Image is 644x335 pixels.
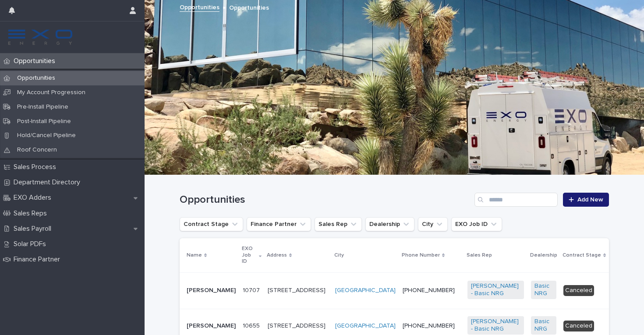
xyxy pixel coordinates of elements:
[247,217,311,231] button: Finance Partner
[474,193,558,207] input: Search
[187,322,236,330] p: [PERSON_NAME]
[10,194,58,202] p: EXO Adders
[534,318,553,333] a: Basic NRG
[10,89,92,96] p: My Account Progression
[267,250,287,260] p: Address
[242,244,257,266] p: EXO Job ID
[243,285,262,294] p: 10707
[10,132,83,139] p: Hold/Cancel Pipeline
[10,178,87,187] p: Department Directory
[10,225,58,233] p: Sales Payroll
[365,217,414,231] button: Dealership
[10,103,75,111] p: Pre-Install Pipeline
[268,322,328,330] p: [STREET_ADDRESS]
[403,287,455,293] a: [PHONE_NUMBER]
[243,321,262,330] p: 10655
[7,28,74,46] img: FKS5r6ZBThi8E5hshIGi
[10,57,62,65] p: Opportunities
[10,240,53,248] p: Solar PDFs
[10,255,67,264] p: Finance Partner
[418,217,448,231] button: City
[534,282,553,297] a: Basic NRG
[471,282,520,297] a: [PERSON_NAME] - Basic NRG
[187,250,202,260] p: Name
[577,197,603,203] span: Add New
[334,250,344,260] p: City
[187,287,236,294] p: [PERSON_NAME]
[229,2,269,12] p: Opportunities
[563,193,609,207] a: Add New
[10,146,64,154] p: Roof Concern
[403,323,455,329] a: [PHONE_NUMBER]
[563,250,601,260] p: Contract Stage
[315,217,362,231] button: Sales Rep
[563,321,594,331] div: Canceled
[402,250,440,260] p: Phone Number
[335,287,396,294] a: [GEOGRAPHIC_DATA]
[10,209,54,218] p: Sales Reps
[10,118,78,125] p: Post-Install Pipeline
[530,250,557,260] p: Dealership
[180,194,471,206] h1: Opportunities
[451,217,502,231] button: EXO Job ID
[180,2,219,12] a: Opportunities
[10,163,63,171] p: Sales Process
[471,318,520,333] a: [PERSON_NAME] - Basic NRG
[563,285,594,296] div: Canceled
[467,250,492,260] p: Sales Rep
[180,217,243,231] button: Contract Stage
[335,322,396,330] a: [GEOGRAPHIC_DATA]
[268,287,328,294] p: [STREET_ADDRESS]
[10,74,62,82] p: Opportunities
